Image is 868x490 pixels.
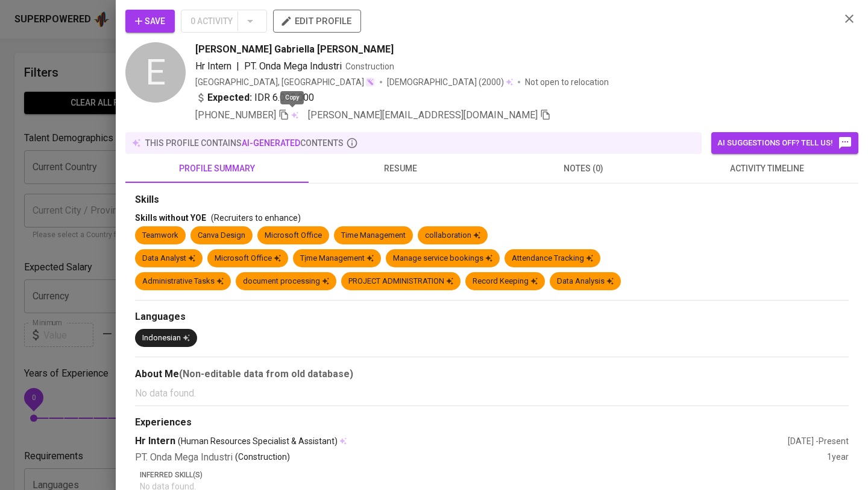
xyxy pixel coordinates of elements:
[827,451,849,465] div: 1 year
[473,276,538,287] div: Record Keeping
[195,60,231,72] span: Hr Intern
[682,161,851,176] span: activity timeline
[135,367,849,381] div: About Me
[348,276,453,287] div: PROJECT ADMINISTRATION
[273,16,361,25] a: edit profile
[195,109,276,121] span: [PHONE_NUMBER]
[425,230,480,241] div: collaboration
[512,253,593,264] div: Attendance Tracking
[557,276,614,287] div: Data Analysis
[195,91,314,105] div: IDR 6.000.000
[142,230,178,241] div: Teamwork
[393,253,492,264] div: Manage service bookings
[788,435,849,447] div: [DATE] - Present
[300,253,374,264] div: Tịme Management
[142,332,190,344] div: Indonesian
[273,10,361,33] button: edit profile
[265,230,322,241] div: Microsoft Office
[283,13,351,29] span: edit profile
[308,109,538,121] span: [PERSON_NAME][EMAIL_ADDRESS][DOMAIN_NAME]
[215,253,281,264] div: Microsoft Office
[387,76,479,88] span: [DEMOGRAPHIC_DATA]
[365,77,375,87] img: magic_wand.svg
[499,161,668,176] span: notes (0)
[341,230,406,241] div: Time Management
[133,161,301,176] span: profile summary
[195,76,375,88] div: [GEOGRAPHIC_DATA], [GEOGRAPHIC_DATA]
[145,137,344,149] p: this profile contains contents
[717,136,852,150] span: AI suggestions off? Tell us!
[207,91,252,105] b: Expected:
[711,132,858,154] button: AI suggestions off? Tell us!
[178,435,338,447] span: (Human Resources Specialist & Assistant)
[135,434,788,448] div: Hr Intern
[135,193,849,207] div: Skills
[125,10,175,33] button: Save
[345,62,394,71] span: Construction
[195,42,394,57] span: [PERSON_NAME] Gabriella [PERSON_NAME]
[142,253,195,264] div: Data Analyst
[316,161,485,176] span: resume
[135,14,165,29] span: Save
[236,59,239,74] span: |
[125,42,186,103] div: E
[135,451,827,465] div: PT. Onda Mega Industri
[142,276,224,287] div: Administrative Tasks
[211,213,301,223] span: (Recruiters to enhance)
[135,386,849,401] p: No data found.
[244,60,342,72] span: PT. Onda Mega Industri
[135,310,849,324] div: Languages
[387,76,513,88] div: (2000)
[135,213,206,223] span: Skills without YOE
[525,76,609,88] p: Not open to relocation
[179,368,353,380] b: (Non-editable data from old database)
[198,230,245,241] div: Canva Design
[243,276,329,287] div: document processing
[140,469,849,480] p: Inferred Skill(s)
[135,416,849,430] div: Experiences
[235,451,290,465] p: (Construction)
[242,138,300,148] span: AI-generated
